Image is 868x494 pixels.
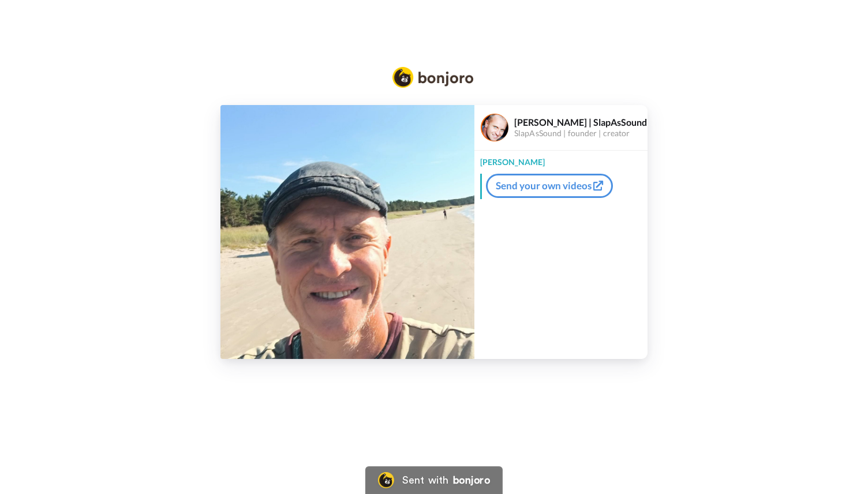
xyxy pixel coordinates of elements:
div: [PERSON_NAME] [474,151,648,168]
div: [PERSON_NAME] | SlapAsSound [514,117,647,128]
img: 69eb3b31-5792-41bd-b457-ac61b7de9cf6-thumb.jpg [220,105,474,359]
a: Send your own videos [486,174,613,198]
div: SlapAsSound | founder | creator [514,129,647,139]
img: Bonjoro Logo [392,67,473,88]
img: Profile Image [481,114,508,141]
